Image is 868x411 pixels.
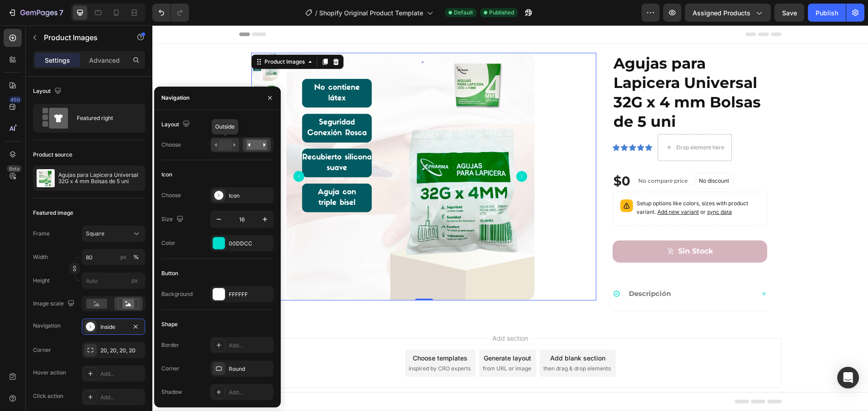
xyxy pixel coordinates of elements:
div: Product source [33,151,72,159]
div: 450 [9,96,22,103]
div: Choose [161,191,181,199]
div: Navigation [161,94,189,102]
input: px% [82,249,145,265]
h1: Agujas para Lapicera Universal 32G x 4 mm Bolsas de 5 uni [460,28,615,107]
span: Published [489,9,514,17]
button: 7 [4,4,67,22]
div: Border [161,341,179,349]
p: 7 [59,7,63,18]
div: px [120,253,127,261]
span: Square [86,230,104,238]
div: Shape [161,320,178,328]
label: Width [33,253,48,261]
div: Add blank section [398,328,453,337]
button: Sin Stock [460,215,615,237]
div: Color [161,239,175,247]
span: sync data [555,183,580,190]
p: Setup options like colors, sizes with product variant. [484,174,607,191]
div: Featured image [33,209,73,217]
div: Icon [229,192,271,200]
span: from URL or image [330,339,379,347]
div: Choose [161,141,181,149]
span: / [315,8,317,18]
button: px [131,252,142,263]
img: product feature img [37,169,55,187]
p: Agujas para Lapicera Universal 32G x 4 mm Bolsas de 5 uni [58,172,142,185]
div: Shadow [161,388,182,396]
div: Add... [229,388,271,397]
div: Beta [7,165,22,172]
button: Assigned Products [685,4,771,22]
button: Save [774,4,804,22]
p: Product Images [44,32,121,43]
div: Corner [161,365,179,373]
div: Button [161,269,178,277]
div: Layout [161,118,192,130]
input: px [82,272,145,289]
div: Drop element here [524,119,572,126]
div: Add... [100,370,143,378]
div: Product Images [110,32,154,41]
div: Click action [33,392,63,400]
span: Add new variant [505,183,547,190]
div: $0 [460,147,479,165]
button: % [118,252,129,263]
label: Frame [33,230,50,238]
span: Default [454,9,473,17]
div: Featured right [77,108,132,129]
span: Shopify Original Product Template [319,8,423,18]
p: Settings [45,55,70,65]
button: Publish [808,4,846,22]
div: Corner [33,346,51,354]
div: Image scale [33,298,76,310]
div: Generate layout [331,328,379,337]
div: Choose templates [260,328,315,337]
div: FFFFFF [229,291,271,299]
span: Add section [336,308,379,318]
div: Undo/Redo [152,4,189,22]
button: Carousel Next Arrow [364,146,375,157]
div: Sin Stock [526,222,561,231]
div: Open Intercom Messenger [837,367,859,388]
div: Navigation [33,322,61,330]
div: Icon [161,171,172,179]
strong: Descripción [476,264,519,272]
button: Square [82,226,145,242]
div: Size [161,213,185,226]
div: Add... [229,342,271,350]
label: Height [33,277,50,285]
iframe: Design area [152,25,868,411]
p: No discount [547,152,577,160]
div: 00DDCC [229,240,271,248]
div: Round [229,365,271,373]
p: Advanced [89,55,120,65]
span: Save [782,9,797,17]
div: Add... [100,393,143,402]
div: 20, 20, 20, 20 [100,346,143,355]
span: or [547,183,580,190]
span: Assigned Products [693,8,750,18]
span: px [132,277,138,284]
span: then drag & drop elements [391,339,458,347]
div: Hover action [33,369,66,377]
div: Publish [816,8,838,18]
p: No compare price [486,153,535,158]
div: Inside [100,323,127,331]
div: Layout [33,85,63,97]
span: inspired by CRO experts [256,339,318,347]
div: % [133,253,139,261]
div: Background [161,290,193,298]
